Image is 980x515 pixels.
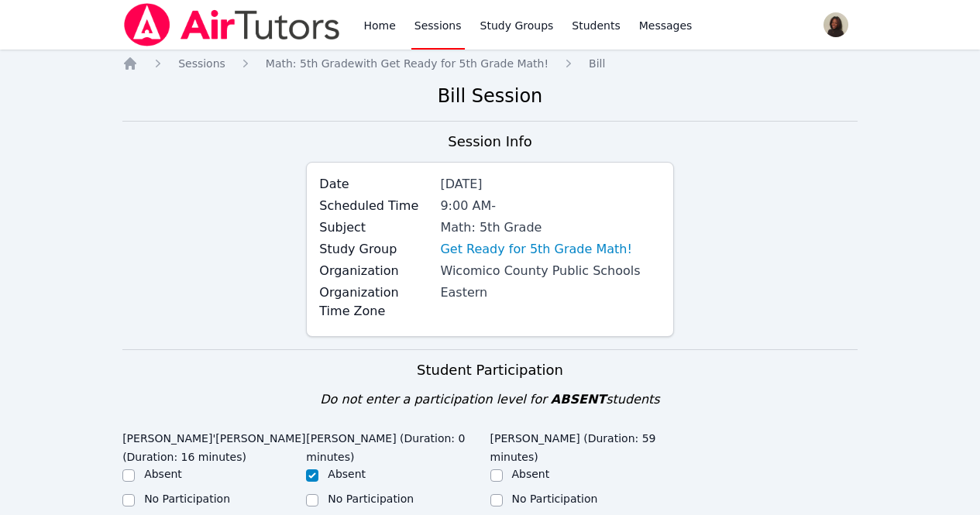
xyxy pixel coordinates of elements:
h3: Session Info [448,131,531,153]
label: Subject [319,218,431,237]
legend: [PERSON_NAME] (Duration: 59 minutes) [490,424,674,466]
div: Do not enter a participation level for students [122,390,858,409]
img: Air Tutors [122,3,342,46]
nav: Breadcrumb [122,56,858,71]
span: Math: 5th Grade with Get Ready for 5th Grade Math! [266,57,548,70]
h2: Bill Session [122,84,858,108]
label: Scheduled Time [319,197,431,215]
span: ABSENT [551,392,606,407]
label: Date [319,175,431,194]
label: Absent [512,468,550,480]
label: Organization [319,262,431,280]
label: Study Group [319,240,431,259]
a: Get Ready for 5th Grade Math! [440,240,631,259]
div: 9:00 AM - [440,197,660,215]
label: No Participation [328,493,414,505]
h3: Student Participation [122,359,858,381]
div: Eastern [440,283,660,302]
div: Wicomico County Public Schools [440,262,660,280]
label: Absent [328,468,366,480]
div: Math: 5th Grade [440,218,660,237]
div: [DATE] [440,175,660,194]
label: Absent [144,468,182,480]
label: Organization Time Zone [319,283,431,321]
label: No Participation [512,493,598,505]
label: No Participation [144,493,230,505]
legend: [PERSON_NAME]'[PERSON_NAME] (Duration: 16 minutes) [122,424,306,466]
span: Bill [589,57,605,70]
a: Bill [589,56,605,71]
span: Messages [639,18,693,33]
a: Sessions [178,56,225,71]
span: Sessions [178,57,225,70]
a: Math: 5th Gradewith Get Ready for 5th Grade Math! [266,56,548,71]
legend: [PERSON_NAME] (Duration: 0 minutes) [306,424,490,466]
